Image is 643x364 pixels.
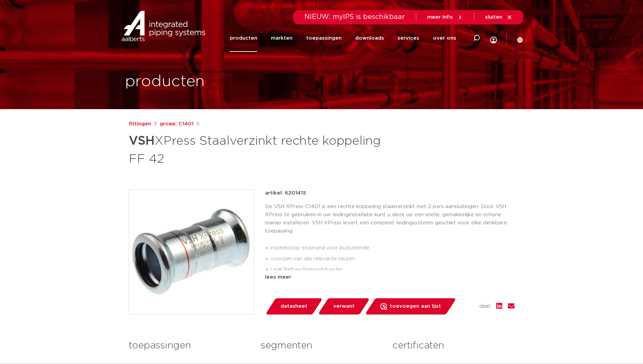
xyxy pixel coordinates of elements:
span: verwant [333,301,355,312]
a: over ons [433,24,456,52]
h3: toepassingen [129,339,250,352]
h3: segmenten [261,339,382,352]
a: groep: C1401 [160,120,194,128]
li: insteekstop: stoprand voor buisuiteinde [270,243,515,254]
p: De VSH XPress C1401 is een rechte koppeling staalverzinkt met 2 pers aansluitingen. Door VSH XPre... [265,203,515,235]
li: voorzien van alle relevante keuren [270,254,515,264]
a: toepassingen [306,24,342,52]
nav: Menu [230,24,456,52]
span: meer info [427,15,453,20]
p: artikel: 6201415 [265,189,306,197]
div: my IPS [490,22,497,54]
img: Product Image for VSH XPress Staalverzinkt rechte koppeling FF 42 [129,189,254,314]
a: sluiten [485,14,513,20]
li: Leak Before Pressed-functie [270,264,515,275]
strong: VSH [129,135,155,147]
span: datasheet [281,301,307,312]
a: producten [230,24,257,52]
h1: producten [125,71,205,93]
a: markten [271,24,293,52]
a: datasheet [265,298,323,315]
h3: certificaten [393,339,514,352]
span: sluiten [485,15,502,20]
h1: XPress Staalverzinkt rechte koppeling FF 42 [129,131,383,167]
span: toevoegen aan lijst [390,301,441,312]
a: verwant [318,298,370,315]
span: deel: [479,302,491,310]
a: downloads [355,24,384,52]
a: meer info [427,14,463,20]
a: services [398,24,419,52]
div: lees meer [265,273,515,281]
span: NIEUW: myIPS is beschikbaar [304,14,405,20]
a: fittingen [129,120,151,128]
